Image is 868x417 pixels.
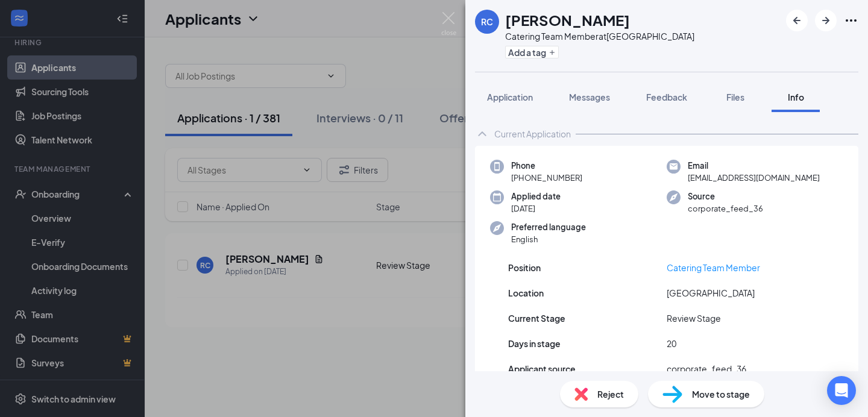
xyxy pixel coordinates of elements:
button: ArrowLeftNew [786,10,808,31]
span: Applicant source [508,362,576,375]
span: Application [487,92,533,102]
div: Catering Team Member at [GEOGRAPHIC_DATA] [505,30,694,42]
span: [PHONE_NUMBER] [511,172,582,184]
span: Messages [569,92,610,102]
svg: Plus [549,49,556,56]
span: Review Stage [667,312,721,325]
span: Email [688,160,820,172]
span: [EMAIL_ADDRESS][DOMAIN_NAME] [688,172,820,184]
span: [GEOGRAPHIC_DATA] [667,286,755,299]
span: Days in stage [508,337,561,350]
div: Current Application [494,128,571,140]
span: Source [688,190,763,202]
span: Move to stage [692,387,750,401]
span: corporate_feed_36 [667,362,746,375]
span: Position [508,261,541,274]
a: Catering Team Member [667,262,760,273]
h1: [PERSON_NAME] [505,10,630,30]
svg: ArrowRight [819,13,833,28]
svg: Ellipses [844,13,858,28]
span: Reject [597,387,624,401]
span: Current Stage [508,312,565,325]
span: 20 [667,337,676,350]
button: PlusAdd a tag [505,46,559,58]
svg: ChevronUp [475,127,489,141]
span: [DATE] [511,202,561,215]
span: Info [788,92,804,102]
svg: ArrowLeftNew [790,13,804,28]
span: Phone [511,160,582,172]
span: Preferred language [511,221,586,233]
button: ArrowRight [815,10,837,31]
span: Files [726,92,744,102]
span: English [511,233,586,245]
span: Location [508,286,544,299]
span: corporate_feed_36 [688,202,763,215]
div: Open Intercom Messenger [827,376,856,405]
div: RC [481,16,493,28]
span: Feedback [646,92,687,102]
span: Applied date [511,190,561,202]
